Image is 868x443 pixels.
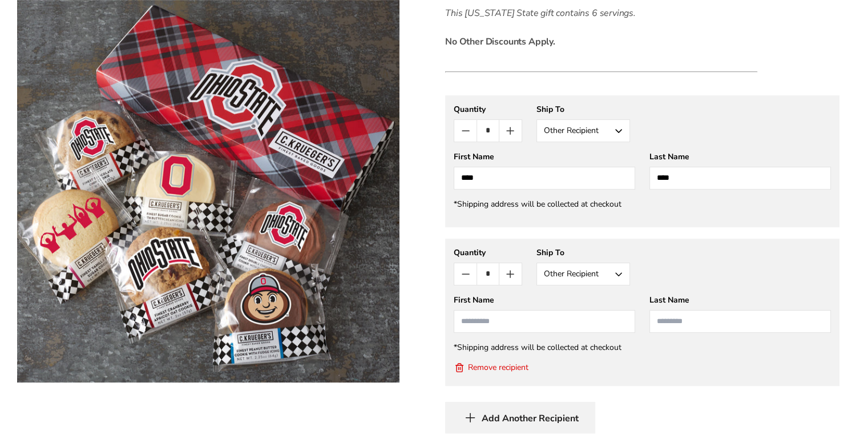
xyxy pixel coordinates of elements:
em: This [US_STATE] State gift contains 6 servings. [445,7,636,19]
gfm-form: New recipient [445,239,839,386]
span: Add Another Recipient [482,413,579,424]
div: *Shipping address will be collected at checkout [454,342,831,353]
strong: No Other Discounts Apply. [445,35,555,48]
div: Ship To [536,247,630,258]
button: Count plus [499,120,522,142]
button: Remove recipient [454,362,528,373]
button: Count plus [499,263,522,285]
div: First Name [454,295,635,305]
button: Count minus [454,263,477,285]
input: Last Name [649,167,831,190]
div: Quantity [454,104,522,115]
input: Last Name [649,310,831,333]
div: Last Name [649,151,831,162]
button: Count minus [454,120,477,142]
button: Add Another Recipient [445,402,595,433]
input: First Name [454,310,635,333]
div: Quantity [454,247,522,258]
input: Quantity [477,263,499,285]
div: Last Name [649,295,831,305]
input: Quantity [477,120,499,142]
button: Other Recipient [536,119,630,142]
div: Ship To [536,104,630,115]
button: Other Recipient [536,263,630,285]
div: First Name [454,151,635,162]
gfm-form: New recipient [445,95,839,227]
div: *Shipping address will be collected at checkout [454,199,831,210]
input: First Name [454,167,635,190]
